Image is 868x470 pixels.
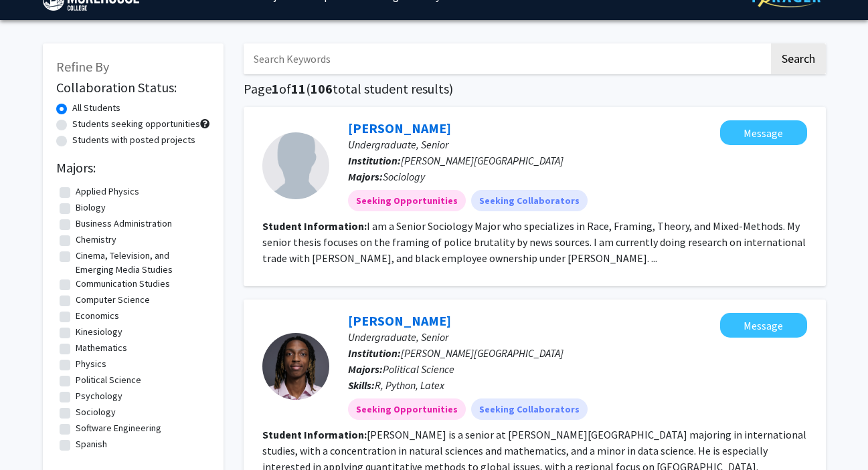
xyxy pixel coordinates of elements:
span: 106 [311,80,333,97]
span: [PERSON_NAME][GEOGRAPHIC_DATA] [401,346,563,360]
b: Majors: [348,362,383,376]
span: Undergraduate, Senior [348,330,448,344]
span: Refine By [56,58,109,75]
b: Institution: [348,154,401,167]
label: All Students [72,101,120,115]
b: Student Information: [262,428,367,441]
fg-read-more: I am a Senior Sociology Major who specializes in Race, Framing, Theory, and Mixed-Methods. My sen... [262,219,806,265]
label: Business Administration [76,217,172,231]
button: Message Kade Davis [720,120,807,145]
label: Physics [76,357,106,371]
a: [PERSON_NAME] [348,312,451,329]
label: Sociology [76,405,116,419]
span: [PERSON_NAME][GEOGRAPHIC_DATA] [401,154,563,167]
label: Students seeking opportunities [72,117,200,131]
mat-chip: Seeking Collaborators [471,398,588,420]
b: Skills: [348,378,375,392]
button: Search [771,43,826,74]
input: Search Keywords [244,43,769,74]
label: Political Science [76,373,141,387]
label: Kinesiology [76,325,122,339]
button: Message Myles Ndiritu [720,313,807,338]
label: Psychology [76,389,122,403]
label: Chemistry [76,233,116,247]
mat-chip: Seeking Collaborators [471,190,588,211]
span: Sociology [383,170,425,183]
label: Communication Studies [76,277,170,291]
b: Institution: [348,346,401,360]
label: Economics [76,309,119,323]
iframe: Chat [10,410,57,460]
label: Computer Science [76,293,150,307]
span: Undergraduate, Senior [348,138,448,151]
mat-chip: Seeking Opportunities [348,398,466,420]
label: Biology [76,201,106,215]
span: R, Python, Latex [375,378,444,392]
h2: Majors: [56,160,210,176]
label: Spanish [76,437,107,451]
label: Applied Physics [76,185,139,199]
span: Political Science [383,362,454,376]
label: Cinema, Television, and Emerging Media Studies [76,249,207,277]
h1: Page of ( total student results) [244,81,826,97]
h2: Collaboration Status: [56,80,210,96]
label: Mathematics [76,341,127,355]
mat-chip: Seeking Opportunities [348,190,466,211]
b: Student Information: [262,219,367,233]
a: [PERSON_NAME] [348,120,451,136]
span: 1 [272,80,279,97]
span: 11 [291,80,306,97]
b: Majors: [348,170,383,183]
label: Software Engineering [76,421,161,435]
label: Students with posted projects [72,133,195,147]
